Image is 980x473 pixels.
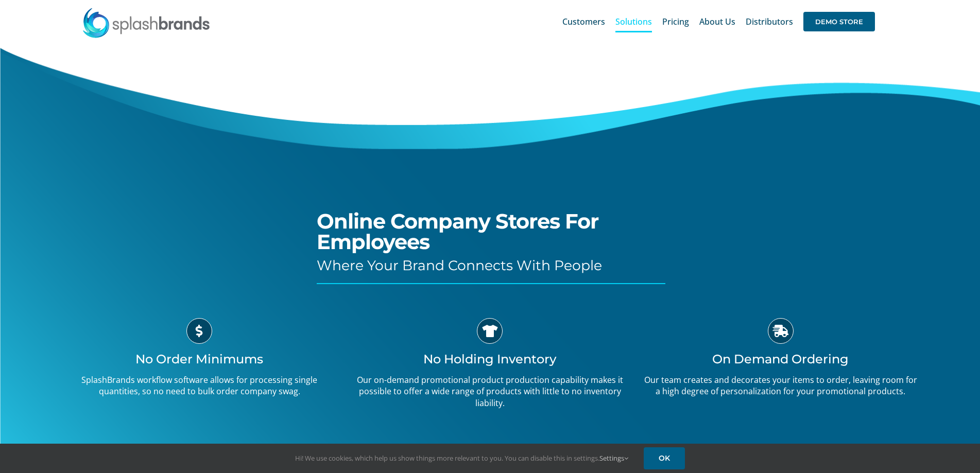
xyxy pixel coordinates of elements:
nav: Main Menu [562,5,875,38]
a: Customers [562,5,605,38]
a: OK [644,447,685,469]
span: Online Company Stores For Employees [317,208,598,254]
h3: On Demand Ordering [643,352,918,366]
a: Distributors [746,5,793,38]
span: DEMO STORE [803,12,875,31]
span: Customers [562,17,605,26]
p: SplashBrands workflow software allows for processing single quantities, so no need to bulk order ... [62,374,337,397]
span: Where Your Brand Connects With People [317,257,602,274]
span: Solutions [615,17,652,26]
span: About Us [699,17,735,26]
span: Distributors [746,17,793,26]
p: Our on-demand promotional product production capability makes it possible to offer a wide range o... [352,374,627,409]
p: Our team creates and decorates your items to order, leaving room for a high degree of personaliza... [643,374,918,397]
a: DEMO STORE [803,5,875,38]
h3: No Holding Inventory [352,352,627,366]
span: Pricing [662,17,689,26]
span: Hi! We use cookies, which help us show things more relevant to you. You can disable this in setti... [295,453,628,463]
a: Settings [599,453,628,463]
img: SplashBrands.com Logo [82,7,211,38]
h3: No Order Minimums [62,352,337,366]
a: Pricing [662,5,689,38]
